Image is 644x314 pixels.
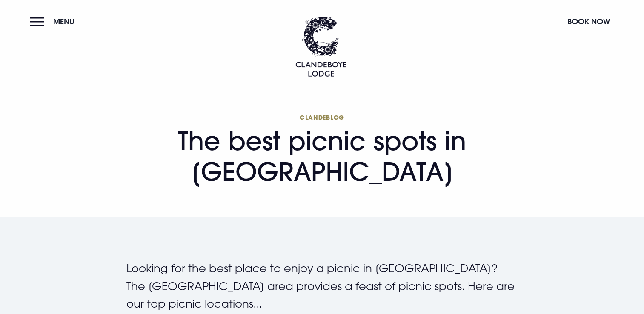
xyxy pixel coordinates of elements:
[126,260,518,313] p: Looking for the best place to enjoy a picnic in [GEOGRAPHIC_DATA]? The [GEOGRAPHIC_DATA] area pro...
[126,113,518,121] span: Clandeblog
[126,113,518,187] h1: The best picnic spots in [GEOGRAPHIC_DATA]
[563,12,614,31] button: Book Now
[30,12,79,31] button: Menu
[53,17,74,26] span: Menu
[295,17,346,77] img: Clandeboye Lodge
